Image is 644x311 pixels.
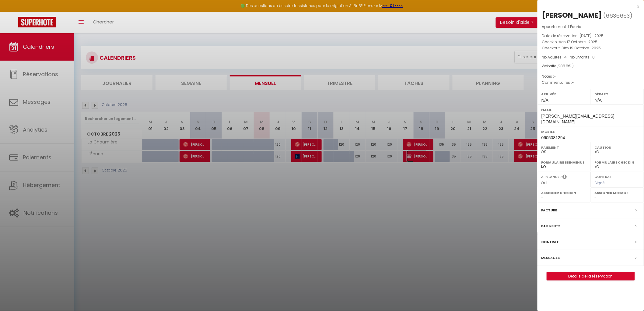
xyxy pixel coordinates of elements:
span: - [572,80,574,85]
label: Assigner Menage [595,190,640,196]
label: Départ [595,91,640,97]
span: Dim 19 Octobre . 2025 [562,45,601,51]
span: - [554,74,556,79]
label: Formulaire Checkin [595,159,640,165]
label: Email [541,107,640,113]
button: Détails de la réservation [547,272,635,281]
span: Ven 17 Octobre . 2025 [559,39,598,44]
span: Nb Adultes : 4 - [542,55,595,60]
p: Appartement : [542,24,639,30]
label: Contrat [595,174,612,178]
div: [PERSON_NAME] [542,10,602,20]
p: Notes : [542,73,639,80]
span: 0605081294 [541,135,565,140]
span: ( ) [604,11,633,20]
span: Signé [595,180,605,186]
p: Checkout : [542,45,639,51]
label: A relancer [541,174,562,179]
p: Commentaires : [542,80,639,86]
div: x [537,3,639,10]
a: Détails de la réservation [547,272,635,280]
label: Formulaire Bienvenue [541,159,587,165]
label: Caution [595,144,640,150]
label: Paiements [541,223,561,229]
span: L'Écurie [568,24,581,29]
span: N/A [595,98,602,103]
label: Facture [541,207,557,214]
span: [DATE] . 2025 [580,33,604,38]
i: Sélectionner OUI si vous souhaiter envoyer les séquences de messages post-checkout [563,174,567,181]
label: Arrivée [541,91,587,97]
span: Nb Enfants : 0 [570,55,595,60]
span: 6636653 [606,12,630,19]
p: Date de réservation : [542,33,639,39]
span: ( € ) [557,63,574,69]
label: Mobile [541,129,640,135]
label: Contrat [541,239,559,245]
label: Paiement [541,144,587,150]
span: 288.8 [558,63,569,69]
label: Assigner Checkin [541,190,587,196]
label: Messages [541,255,560,261]
span: N/A [541,98,548,103]
p: Checkin : [542,39,639,45]
span: [PERSON_NAME][EMAIL_ADDRESS][DOMAIN_NAME] [541,114,614,124]
div: Website [542,63,639,69]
